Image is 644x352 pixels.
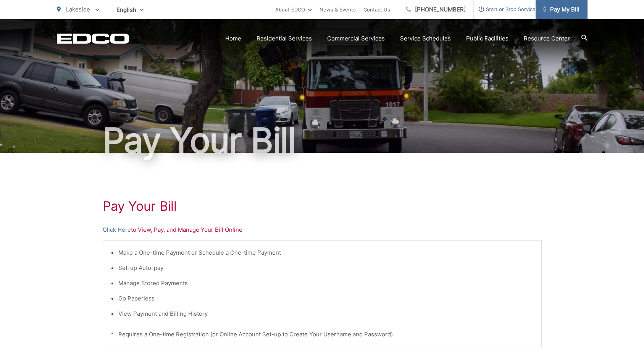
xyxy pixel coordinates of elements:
[400,34,451,43] a: Service Schedules
[320,5,356,14] a: News & Events
[57,121,588,160] h1: Pay Your Bill
[543,5,579,14] span: Pay My Bill
[111,330,534,339] p: * Requires a One-time Registration (or Online Account Set-up to Create Your Username and Password)
[275,5,312,14] a: About EDCO
[66,6,90,13] span: Lakeside
[118,309,534,318] li: View Payment and Billing History
[257,34,312,43] a: Residential Services
[466,34,508,43] a: Public Facilities
[118,248,534,257] li: Make a One-time Payment or Schedule a One-time Payment
[524,34,570,43] a: Resource Center
[111,3,149,16] span: English
[363,5,390,14] a: Contact Us
[225,34,241,43] a: Home
[118,263,534,273] li: Set-up Auto-pay
[103,199,542,214] h1: Pay Your Bill
[103,225,542,234] p: to View, Pay, and Manage Your Bill Online
[118,294,534,303] li: Go Paperless
[57,33,129,44] a: EDCD logo. Return to the homepage.
[103,225,131,234] a: Click Here
[327,34,385,43] a: Commercial Services
[118,279,534,288] li: Manage Stored Payments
